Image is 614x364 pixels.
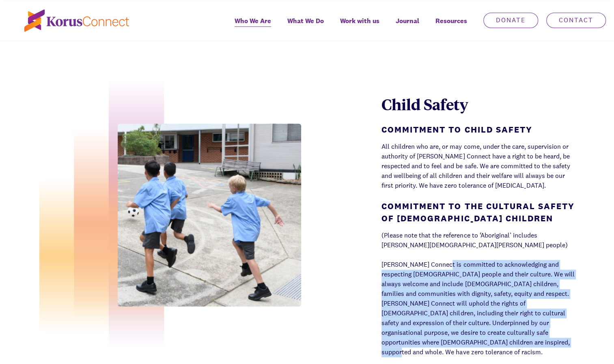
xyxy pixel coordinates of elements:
div: Resources [427,11,475,41]
span: Work with us [340,15,379,27]
span: Journal [396,15,419,27]
div: Commitment to Child Safety [381,124,575,135]
span: Who We Are [235,15,271,27]
img: korus-connect%2Fc5177985-88d5-491d-9cd7-4a1febad1357_logo.svg [24,9,129,32]
a: What We Do [279,11,332,41]
div: Commitment to the Cultural Safety of [DEMOGRAPHIC_DATA] children [381,200,575,224]
em: [PERSON_NAME] Connect is committed to acknowledging and respecting [DEMOGRAPHIC_DATA] people and ... [381,260,574,356]
span: What We Do [287,15,324,27]
a: Who We Are [226,11,279,41]
div: Child Safety [381,94,575,114]
a: Contact [546,13,606,28]
p: (Please note that the reference to ‘Aboriginal’ includes [PERSON_NAME][DEMOGRAPHIC_DATA][PERSON_N... [381,231,575,250]
a: Donate [483,13,538,28]
em: All children who are, or may come, under the care, supervision or authority of [PERSON_NAME] Conn... [381,142,570,190]
a: Journal [388,11,427,41]
a: Work with us [332,11,388,41]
